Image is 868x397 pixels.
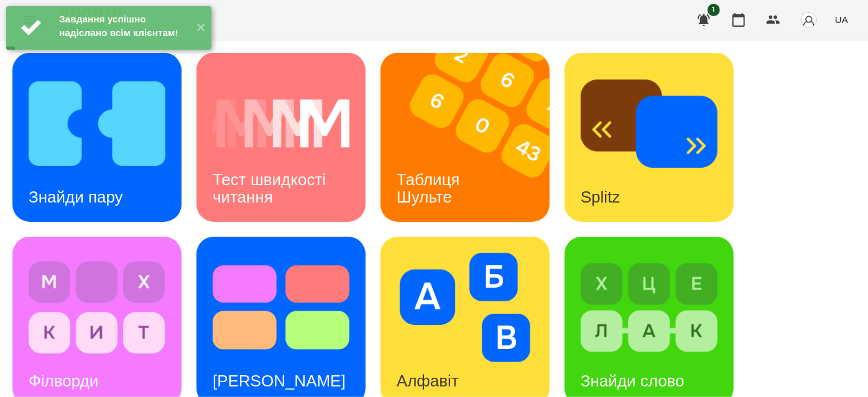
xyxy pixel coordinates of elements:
[213,170,330,206] h3: Тест швидкості читання
[397,372,459,390] h3: Алфавіт
[213,372,346,390] h3: [PERSON_NAME]
[12,53,182,222] a: Знайди паруЗнайди пару
[381,53,565,222] img: Таблиця Шульте
[397,253,533,362] img: Алфавіт
[29,253,165,362] img: Філворди
[381,53,550,222] a: Таблиця ШультеТаблиця Шульте
[213,253,349,362] img: Тест Струпа
[835,13,848,26] span: UA
[581,188,621,206] h3: Splitz
[800,11,818,29] img: avatar_s.png
[196,53,366,222] a: Тест швидкості читанняТест швидкості читання
[830,8,853,31] button: UA
[29,69,165,178] img: Знайди пару
[581,372,685,390] h3: Знайди слово
[29,188,123,206] h3: Знайди пару
[708,4,720,16] span: 1
[581,69,718,178] img: Splitz
[29,372,98,390] h3: Філворди
[59,12,187,40] div: Завдання успішно надіслано всім клієнтам!
[397,170,464,206] h3: Таблиця Шульте
[565,53,734,222] a: SplitzSplitz
[581,253,718,362] img: Знайди слово
[213,69,349,178] img: Тест швидкості читання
